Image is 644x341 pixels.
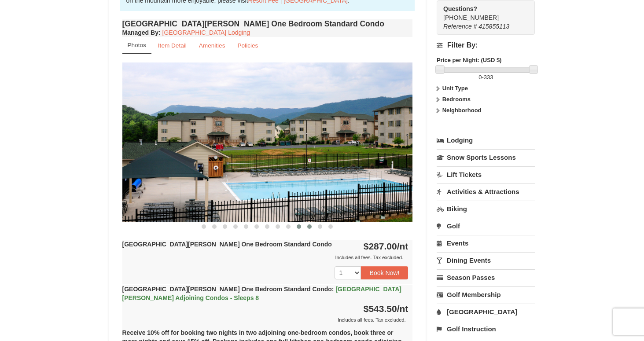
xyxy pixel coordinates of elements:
[162,29,250,36] a: [GEOGRAPHIC_DATA] Lodging
[484,74,493,81] span: 333
[122,286,401,301] strong: [GEOGRAPHIC_DATA][PERSON_NAME] One Bedroom Standard Condo
[199,42,225,49] small: Amenities
[122,37,151,54] a: Photos
[443,5,477,12] strong: Questions?
[152,37,192,54] a: Item Detail
[437,304,535,320] a: [GEOGRAPHIC_DATA]
[442,85,468,92] strong: Unit Type
[443,4,519,21] span: [PHONE_NUMBER]
[437,286,535,303] a: Golf Membership
[437,201,535,217] a: Biking
[478,23,509,30] span: 415855113
[437,149,535,165] a: Snow Sports Lessons
[232,37,264,54] a: Policies
[437,57,501,63] strong: Price per Night: (USD $)
[122,19,413,28] h4: [GEOGRAPHIC_DATA][PERSON_NAME] One Bedroom Standard Condo
[437,73,535,82] label: -
[122,62,413,221] img: 18876286-198-4354e174.jpg
[437,183,535,200] a: Activities & Attractions
[237,42,258,49] small: Policies
[364,304,397,314] span: $543.50
[128,42,146,48] small: Photos
[443,23,477,30] span: Reference #
[442,107,482,114] strong: Neighborhood
[122,253,408,262] div: Includes all fees. Tax excluded.
[193,37,231,54] a: Amenities
[122,29,158,36] span: Managed By
[332,286,334,293] span: :
[437,321,535,337] a: Golf Instruction
[437,218,535,234] a: Golf
[437,166,535,183] a: Lift Tickets
[478,74,482,81] span: 0
[122,315,408,324] div: Includes all fees. Tax excluded.
[397,241,408,251] span: /nt
[122,29,161,36] strong: :
[442,96,471,103] strong: Bedrooms
[437,132,535,148] a: Lodging
[437,235,535,251] a: Events
[364,241,408,251] strong: $287.00
[397,304,408,314] span: /nt
[437,269,535,286] a: Season Passes
[158,42,187,49] small: Item Detail
[361,266,408,279] button: Book Now!
[122,241,332,248] strong: [GEOGRAPHIC_DATA][PERSON_NAME] One Bedroom Standard Condo
[437,41,535,49] h4: Filter By:
[437,252,535,268] a: Dining Events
